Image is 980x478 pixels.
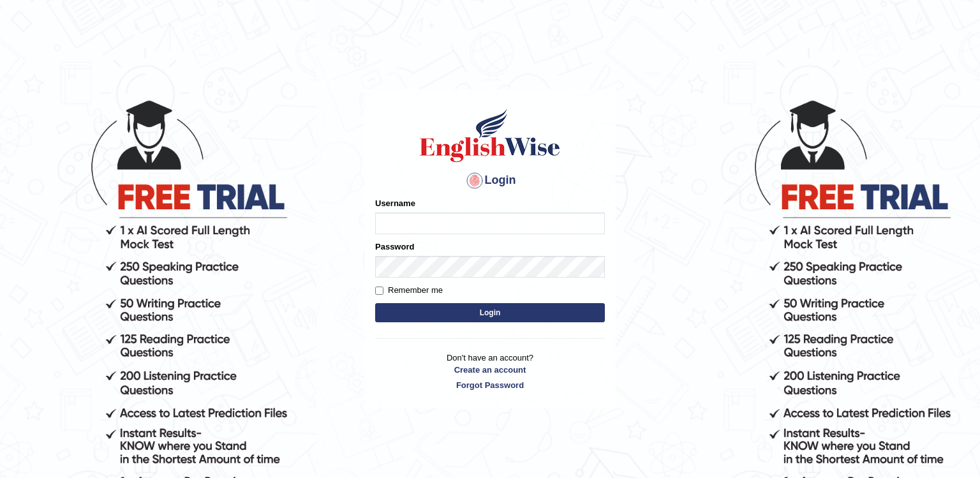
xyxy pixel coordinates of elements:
a: Forgot Password [375,379,605,391]
label: Password [375,241,414,253]
label: Username [375,197,415,209]
h4: Login [375,170,605,191]
a: Create an account [375,364,605,376]
input: Remember me [375,287,383,295]
label: Remember me [375,284,443,297]
p: Don't have an account? [375,352,605,391]
button: Login [375,303,605,322]
img: Logo of English Wise sign in for intelligent practice with AI [417,107,563,164]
